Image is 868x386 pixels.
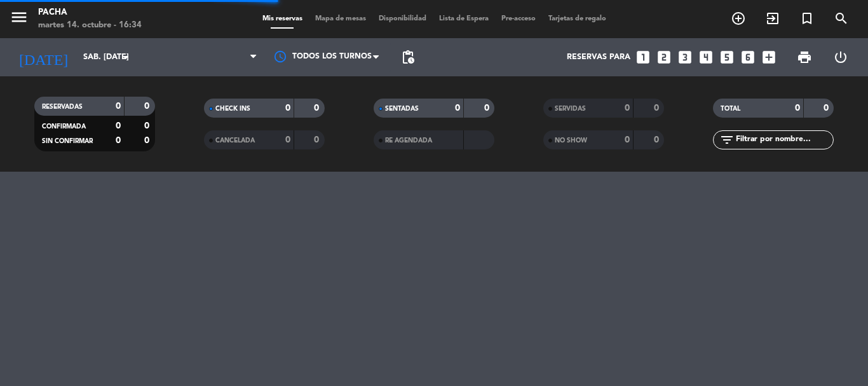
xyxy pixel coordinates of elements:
[719,132,735,148] i: filter_list
[721,106,740,112] span: TOTAL
[799,11,815,26] i: turned_in_not
[654,104,661,113] strong: 0
[719,49,735,65] i: looks_5
[824,104,831,113] strong: 0
[372,15,433,22] span: Disponibilidad
[400,50,416,65] span: pending_actions
[309,15,372,22] span: Mapa de mesas
[731,11,746,26] i: add_circle_outline
[215,137,255,144] span: CANCELADA
[761,49,777,65] i: add_box
[116,136,121,145] strong: 0
[797,50,812,65] span: print
[314,104,322,113] strong: 0
[833,50,848,65] i: power_settings_new
[484,104,492,113] strong: 0
[10,43,77,71] i: [DATE]
[38,19,142,32] div: martes 14. octubre - 16:34
[314,135,322,144] strong: 0
[42,138,93,144] span: SIN CONFIRMAR
[10,8,29,31] button: menu
[455,104,460,113] strong: 0
[495,15,542,22] span: Pre-acceso
[116,121,121,130] strong: 0
[698,49,714,65] i: looks_4
[118,50,133,65] i: arrow_drop_down
[834,11,849,26] i: search
[740,49,756,65] i: looks_6
[542,15,613,22] span: Tarjetas de regalo
[822,38,858,76] div: LOG OUT
[215,106,250,112] span: CHECK INS
[385,106,419,112] span: SENTADAS
[635,49,651,65] i: looks_one
[555,106,586,112] span: SERVIDAS
[555,137,587,144] span: NO SHOW
[116,102,121,111] strong: 0
[433,15,495,22] span: Lista de Espera
[256,15,309,22] span: Mis reservas
[285,104,290,113] strong: 0
[42,104,83,110] span: RESERVADAS
[144,121,152,130] strong: 0
[567,53,630,62] span: Reservas para
[795,104,800,113] strong: 0
[144,136,152,145] strong: 0
[677,49,693,65] i: looks_3
[654,135,661,144] strong: 0
[285,135,290,144] strong: 0
[765,11,780,26] i: exit_to_app
[10,8,29,27] i: menu
[656,49,672,65] i: looks_two
[735,133,833,147] input: Filtrar por nombre...
[38,6,142,19] div: Pacha
[625,135,630,144] strong: 0
[144,102,152,111] strong: 0
[42,123,86,130] span: CONFIRMADA
[625,104,630,113] strong: 0
[385,137,432,144] span: RE AGENDADA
